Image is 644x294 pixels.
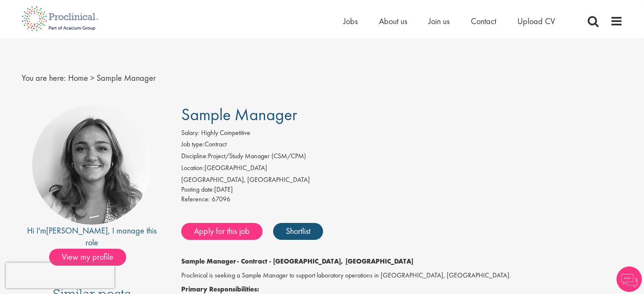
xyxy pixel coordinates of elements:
[212,195,230,203] span: 67096
[517,16,555,27] a: Upload CV
[343,16,358,27] a: Jobs
[181,175,623,185] div: [GEOGRAPHIC_DATA], [GEOGRAPHIC_DATA]
[181,257,237,266] strong: Sample Manager
[181,285,259,294] strong: Primary Responsibilities:
[181,223,263,240] a: Apply for this job
[49,249,126,266] span: View my profile
[32,105,152,225] img: imeage of recruiter Jackie Cerchio
[201,128,250,137] span: Highly Competitive
[181,151,623,163] li: Project/Study Manager (CSM/CPM)
[428,16,450,27] a: Join us
[6,263,114,288] iframe: reCAPTCHA
[181,104,297,125] span: Sample Manager
[181,163,205,173] label: Location:
[181,151,208,161] label: Discipline:
[181,185,214,194] span: Posting date:
[181,163,623,175] li: [GEOGRAPHIC_DATA]
[616,267,642,292] img: Chatbot
[68,72,88,83] a: breadcrumb link
[49,250,135,261] a: View my profile
[22,72,66,83] span: You are here:
[379,16,407,27] a: About us
[273,223,323,240] a: Shortlist
[181,140,205,149] label: Job type:
[97,72,156,83] span: Sample Manager
[46,225,108,236] a: [PERSON_NAME]
[22,225,163,249] div: Hi I'm , I manage this role
[181,195,210,204] label: Reference:
[237,257,413,266] strong: - Contract - [GEOGRAPHIC_DATA], [GEOGRAPHIC_DATA]
[471,16,496,27] a: Contact
[181,128,199,138] label: Salary:
[181,140,623,151] li: Contract
[181,185,623,195] div: [DATE]
[181,271,623,280] p: Proclinical is seeking a Sample Manager to support laboratory operations in [GEOGRAPHIC_DATA], [G...
[90,72,94,83] span: >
